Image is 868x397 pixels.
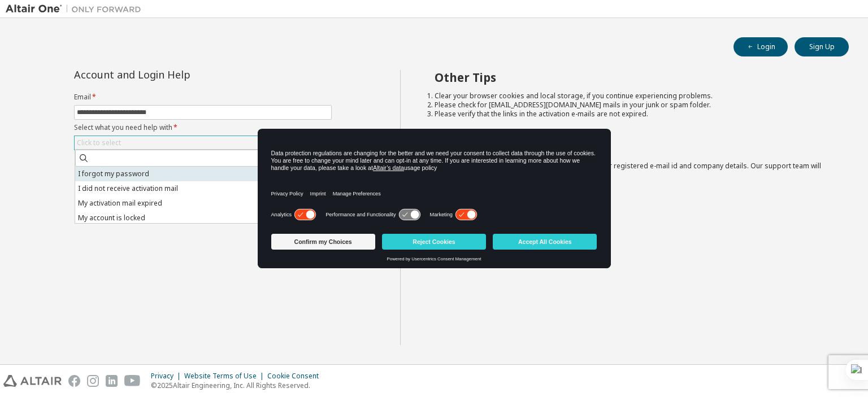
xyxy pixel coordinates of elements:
[435,110,829,119] li: Please verify that the links in the activation e-mails are not expired.
[75,167,329,181] li: I forgot my password
[74,70,280,79] div: Account and Login Help
[435,91,829,101] li: Clear your browser cookies and local storage, if you continue experiencing problems.
[184,372,267,381] div: Website Terms of Use
[3,375,62,387] img: altair_logo.svg
[74,93,332,102] label: Email
[734,37,788,56] button: Login
[795,37,849,56] button: Sign Up
[74,123,332,132] label: Select what you need help with
[151,381,325,390] p: © 2025 Altair Engineering, Inc. All Rights Reserved.
[6,3,147,15] img: Altair One
[77,138,121,147] div: Click to select
[75,136,331,150] div: Click to select
[435,161,821,180] span: with a brief description of the problem, your registered e-mail id and company details. Our suppo...
[124,375,141,387] img: youtube.svg
[68,375,80,387] img: facebook.svg
[435,70,829,85] h2: Other Tips
[435,101,829,110] li: Please check for [EMAIL_ADDRESS][DOMAIN_NAME] mails in your junk or spam folder.
[151,372,184,381] div: Privacy
[106,375,118,387] img: linkedin.svg
[87,375,99,387] img: instagram.svg
[435,140,829,155] h2: Not sure how to login?
[267,372,325,381] div: Cookie Consent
